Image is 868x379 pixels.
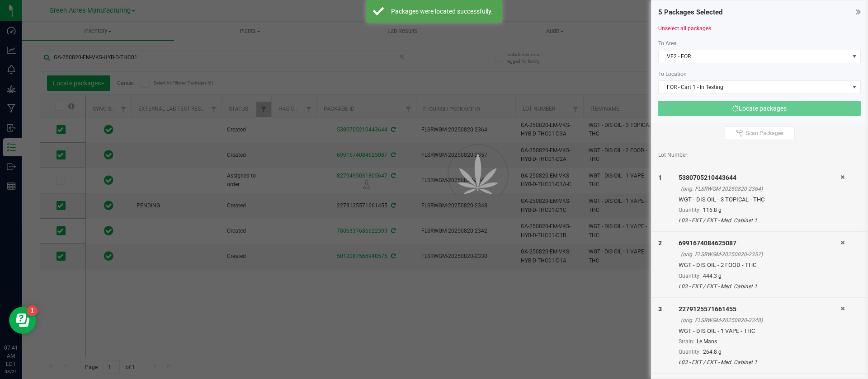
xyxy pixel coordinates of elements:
[679,327,840,336] div: WGT - DIS OIL - 1 VAPE - THC
[679,304,840,314] div: 2279125571661455
[658,101,861,116] button: Locate packages
[679,338,694,345] span: Strain:
[679,261,840,270] div: WGT - DIS OIL - 2 FOOD - THC
[389,7,495,16] div: Packages were located successfully.
[9,307,36,334] iframe: Resource center
[703,207,722,213] span: 116.8 g
[658,239,662,247] span: 2
[658,151,689,159] span: Lot Number:
[659,81,849,94] span: FOR - Cart 1 - In Testing
[746,130,783,137] span: Scan Packages
[658,25,711,32] a: Unselect all packages
[679,173,840,182] div: 5380705210443644
[681,185,840,193] div: (orig. FLSRWGM-20250820-2364)
[697,338,717,345] span: Le Mans
[681,250,840,258] div: (orig. FLSRWGM-20250820-2357)
[679,349,701,355] span: Quantity:
[703,349,722,355] span: 264.8 g
[679,207,701,213] span: Quantity:
[679,239,840,248] div: 6991674084625087
[658,40,677,47] span: To Area
[658,305,662,313] span: 3
[679,282,840,290] div: L03 - EXT / EXT - Med. Cabinet 1
[681,316,840,324] div: (orig. FLSRWGM-20250820-2348)
[703,273,722,279] span: 444.3 g
[679,273,701,279] span: Quantity:
[658,174,662,181] span: 1
[659,50,849,63] span: VF2 - FOR
[725,126,795,140] button: Scan Packages
[679,216,840,225] div: L03 - EXT / EXT - Med. Cabinet 1
[679,358,840,366] div: L03 - EXT / EXT - Med. Cabinet 1
[27,305,38,316] iframe: Resource center unread badge
[679,195,840,204] div: WGT - DIS OIL - 3 TOPICAL - THC
[658,71,687,77] span: To Location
